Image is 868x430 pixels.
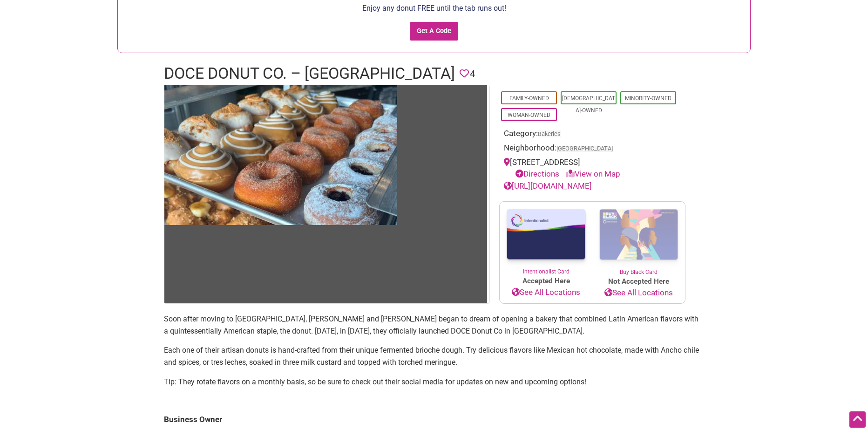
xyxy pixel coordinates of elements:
[500,287,592,299] a: See All Locations
[164,376,704,388] p: Tip: They rotate flavors on a monthly basis, so be sure to check out their social media for updat...
[164,62,455,85] h1: DOCE Donut Co. – [GEOGRAPHIC_DATA]
[504,128,681,142] div: Category:
[500,202,592,276] a: Intentionalist Card
[538,130,561,137] a: Bakeries
[504,142,681,157] div: Neighborhood:
[164,313,704,337] p: Soon after moving to [GEOGRAPHIC_DATA], [PERSON_NAME] and [PERSON_NAME] began to dream of opening...
[504,181,592,191] a: [URL][DOMAIN_NAME]
[508,112,550,118] a: Woman-Owned
[122,2,746,14] p: Enjoy any donut FREE until the tab runs out!
[592,276,685,287] span: Not Accepted Here
[849,411,866,428] div: Scroll Back to Top
[592,202,685,276] a: Buy Black Card
[509,95,549,102] a: Family-Owned
[592,202,685,268] img: Buy Black Card
[562,95,615,114] a: [DEMOGRAPHIC_DATA]-Owned
[556,146,613,152] span: [GEOGRAPHIC_DATA]
[164,344,704,368] p: Each one of their artisan donuts is hand-crafted from their unique fermented brioche dough. Try d...
[515,169,559,178] a: Directions
[410,22,459,41] input: Get A Code
[592,287,685,299] a: See All Locations
[566,169,620,178] a: View on Map
[470,67,475,81] span: 4
[625,95,671,102] a: Minority-Owned
[504,157,681,180] div: [STREET_ADDRESS]
[164,85,397,225] img: Doce Donut Co.
[500,202,592,267] img: Intentionalist Card
[500,276,592,287] span: Accepted Here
